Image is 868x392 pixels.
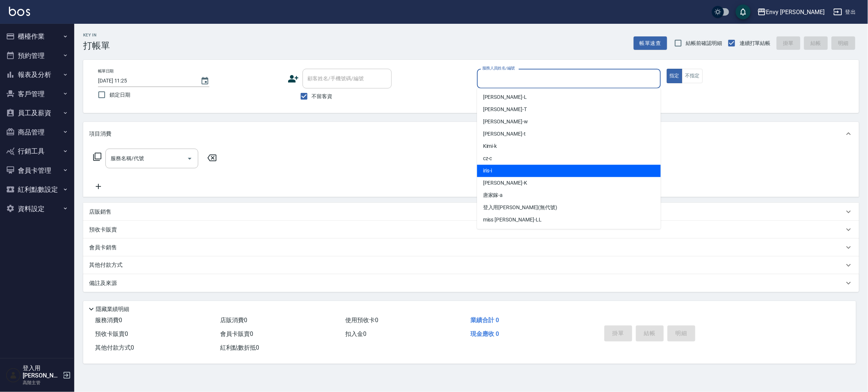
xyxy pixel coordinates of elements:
span: 紅利點數折抵 0 [220,344,259,351]
button: 紅利點數設定 [3,180,71,199]
span: Kimi -k [483,143,497,150]
span: 使用預收卡 0 [345,317,378,324]
span: 服務消費 0 [95,317,122,324]
p: 隱藏業績明細 [96,305,129,313]
span: 其他付款方式 0 [95,344,134,351]
label: 服務人員姓名/編號 [482,65,515,71]
button: save [736,4,751,19]
button: 商品管理 [3,123,71,142]
button: 報表及分析 [3,65,71,84]
div: 備註及來源 [83,274,859,292]
label: 帳單日期 [98,68,114,74]
p: 其他付款方式 [89,261,126,269]
p: 店販銷售 [89,208,111,216]
button: 客戶管理 [3,84,71,104]
div: 預收卡販賣 [83,221,859,239]
button: 登出 [831,5,859,19]
img: Person [6,368,21,383]
button: 指定 [667,69,683,83]
div: Envy [PERSON_NAME] [766,7,825,17]
button: 資料設定 [3,199,71,218]
p: 會員卡銷售 [89,244,117,252]
span: [PERSON_NAME] -T [483,106,527,114]
span: 登入用[PERSON_NAME] (無代號) [483,204,557,212]
span: [PERSON_NAME] -L [483,94,527,101]
span: 會員卡販賣 0 [220,330,253,337]
span: 不留客資 [312,93,333,100]
button: Open [184,153,196,165]
button: 員工及薪資 [3,103,71,123]
div: 其他付款方式 [83,256,859,274]
p: 高階主管 [23,379,61,386]
h2: Key In [83,33,110,38]
span: 鎖定日期 [110,91,130,99]
span: 店販消費 0 [220,317,247,324]
span: 結帳前確認明細 [686,39,722,47]
span: 現金應收 0 [470,330,499,337]
h3: 打帳單 [83,41,110,51]
span: [PERSON_NAME] -t [483,130,526,138]
span: 預收卡販賣 0 [95,330,128,337]
span: [PERSON_NAME] -w [483,118,528,126]
button: 帳單速查 [634,36,667,50]
button: 櫃檯作業 [3,27,71,46]
p: 備註及來源 [89,279,117,287]
span: [PERSON_NAME] -K [483,179,527,187]
button: 不指定 [682,69,703,83]
span: 連續打單結帳 [740,39,771,47]
p: 預收卡販賣 [89,226,117,234]
button: Choose date, selected date is 2025-09-25 [196,72,214,90]
input: YYYY/MM/DD hh:mm [98,75,193,87]
span: 扣入金 0 [345,330,366,337]
img: Logo [9,7,30,16]
span: cz -c [483,155,492,163]
span: iris -i [483,167,492,175]
span: 業績合計 0 [470,317,499,324]
p: 項目消費 [89,130,111,138]
button: 會員卡管理 [3,161,71,180]
div: 項目消費 [83,122,859,146]
span: miss [PERSON_NAME] -LL [483,216,542,224]
div: 店販銷售 [83,203,859,221]
h5: 登入用[PERSON_NAME] [23,365,61,379]
button: 預約管理 [3,46,71,65]
span: 唐家鎵 -a [483,192,503,200]
button: 行銷工具 [3,142,71,161]
button: Envy [PERSON_NAME] [754,4,828,20]
div: 會員卡銷售 [83,239,859,256]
